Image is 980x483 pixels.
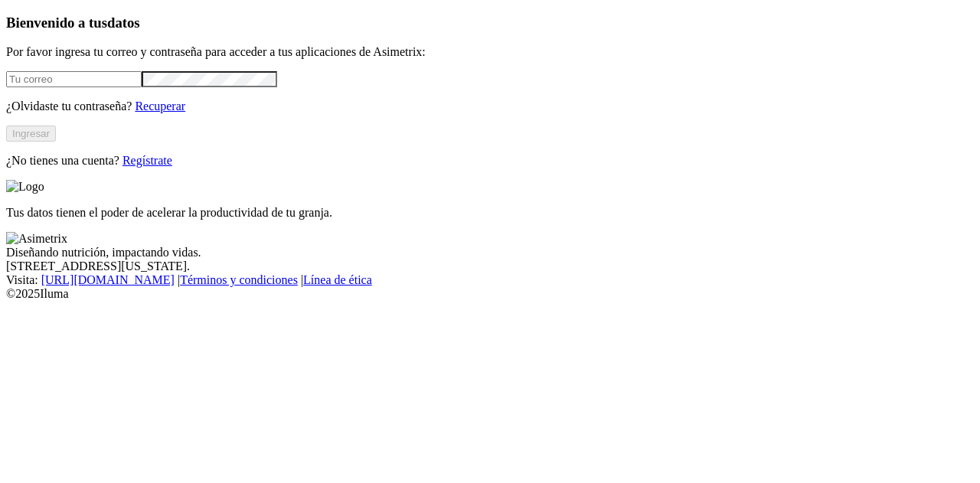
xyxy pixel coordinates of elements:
[6,232,67,246] img: Asimetrix
[180,273,298,286] a: Términos y condiciones
[6,246,974,259] div: Diseñando nutrición, impactando vidas.
[122,154,172,167] a: Regístrate
[6,100,974,113] p: ¿Olvidaste tu contraseña?
[6,206,974,220] p: Tus datos tienen el poder de acelerar la productividad de tu granja.
[6,259,974,273] div: [STREET_ADDRESS][US_STATE].
[6,15,974,31] h3: Bienvenido a tus
[6,154,974,168] p: ¿No tienes una cuenta?
[6,273,974,287] div: Visita : | |
[41,273,175,286] a: [URL][DOMAIN_NAME]
[6,180,44,194] img: Logo
[135,100,185,113] a: Recuperar
[6,287,974,301] div: © 2025 Iluma
[303,273,372,286] a: Línea de ética
[6,71,142,87] input: Tu correo
[6,126,56,142] button: Ingresar
[107,15,140,31] span: datos
[6,45,974,59] p: Por favor ingresa tu correo y contraseña para acceder a tus aplicaciones de Asimetrix:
